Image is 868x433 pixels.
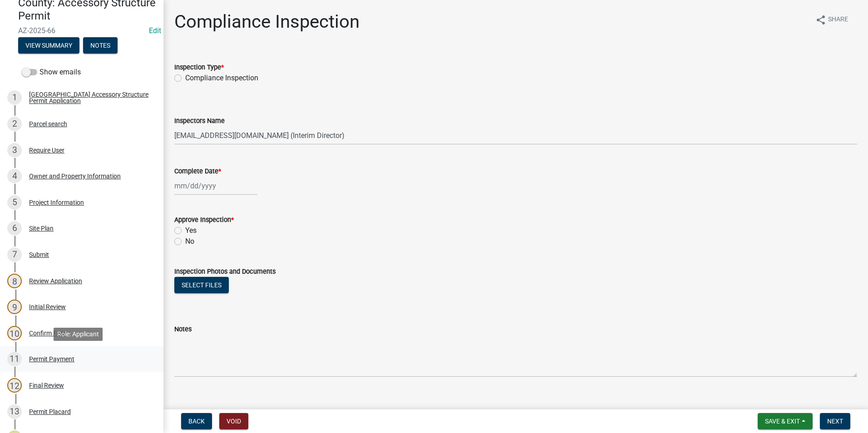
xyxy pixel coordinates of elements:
button: shareShare [808,11,855,29]
span: Share [828,15,848,25]
button: Void [219,413,248,429]
wm-modal-confirm: Notes [83,42,118,49]
div: 6 [7,221,22,236]
label: Approve Inspection [174,217,234,223]
div: Review Application [29,278,82,284]
div: Final Review [29,382,64,389]
div: Submit [29,251,49,258]
label: No [185,236,194,247]
span: AZ-2025-66 [18,26,145,35]
span: Back [188,418,205,425]
div: Parcel search [29,121,67,127]
button: Select files [174,277,229,293]
div: 7 [7,247,22,262]
div: 10 [7,326,22,340]
div: Permit Placard [29,408,71,415]
div: 3 [7,143,22,157]
span: Next [827,418,843,425]
wm-modal-confirm: Summary [18,42,79,49]
label: Yes [185,225,197,236]
div: 11 [7,352,22,366]
div: 5 [7,195,22,210]
input: mm/dd/yyyy [174,177,257,195]
button: Back [181,413,212,429]
div: 2 [7,117,22,131]
div: 12 [7,378,22,393]
div: 13 [7,404,22,419]
button: View Summary [18,37,79,54]
label: Notes [174,326,192,333]
div: Initial Review [29,304,66,310]
div: Role: Applicant [54,328,103,341]
div: 4 [7,169,22,183]
label: Inspection Photos and Documents [174,269,276,275]
div: Owner and Property Information [29,173,121,179]
wm-modal-confirm: Edit Application Number [149,26,161,35]
div: 1 [7,90,22,105]
label: Show emails [22,67,81,78]
div: Site Plan [29,225,54,231]
div: Confirm Fees [29,330,66,336]
label: Compliance Inspection [185,73,258,84]
button: Next [820,413,850,429]
div: 8 [7,274,22,288]
button: Save & Exit [758,413,813,429]
i: share [815,15,826,25]
h1: Compliance Inspection [174,11,360,33]
label: Inspectors Name [174,118,225,124]
div: Permit Payment [29,356,74,362]
label: Inspection Type [174,64,224,71]
div: [GEOGRAPHIC_DATA] Accessory Structure Permit Application [29,91,149,104]
div: Project Information [29,199,84,206]
div: Require User [29,147,64,153]
div: 9 [7,300,22,314]
span: Save & Exit [765,418,800,425]
label: Complete Date [174,168,221,175]
a: Edit [149,26,161,35]
button: Notes [83,37,118,54]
